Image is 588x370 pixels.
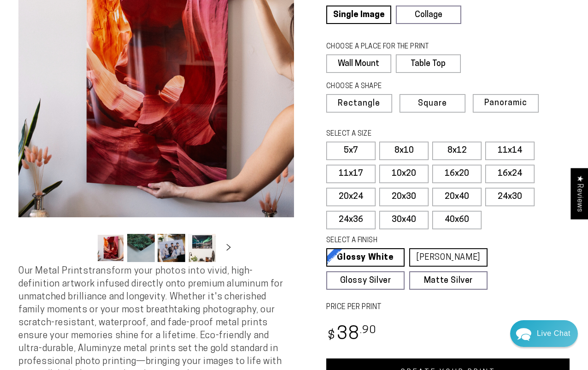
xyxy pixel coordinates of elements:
[326,236,469,246] legend: SELECT A FINISH
[379,188,429,206] label: 20x30
[97,234,124,262] button: Load image 1 in gallery view
[326,165,376,183] label: 11x17
[432,165,482,183] label: 16x20
[326,248,405,267] a: Glossy White
[379,142,429,160] label: 8x10
[328,330,335,342] span: $
[409,271,488,290] a: Matte Silver
[218,238,239,258] button: Slide right
[158,234,185,262] button: Load image 3 in gallery view
[485,165,535,183] label: 16x24
[326,54,391,73] label: Wall Mount
[74,238,94,258] button: Slide left
[418,100,447,108] span: Square
[379,165,429,183] label: 10x20
[510,320,578,347] div: Chat widget toggle
[326,326,376,344] bdi: 38
[432,188,482,206] label: 20x40
[326,271,405,290] a: Glossy Silver
[326,129,469,139] legend: SELECT A SIZE
[485,188,535,206] label: 24x30
[326,211,376,229] label: 24x36
[326,82,453,92] legend: CHOOSE A SHAPE
[396,6,461,24] a: Collage
[326,302,570,313] label: PRICE PER PRINT
[326,142,376,160] label: 5x7
[409,248,488,267] a: [PERSON_NAME]
[485,142,535,160] label: 11x14
[379,211,429,229] label: 30x40
[396,54,461,73] label: Table Top
[127,234,155,262] button: Load image 2 in gallery view
[360,325,376,336] sup: .90
[326,188,376,206] label: 20x24
[338,100,380,108] span: Rectangle
[326,42,452,52] legend: CHOOSE A PLACE FOR THE PRINT
[432,211,482,229] label: 40x60
[432,142,482,160] label: 8x12
[484,99,527,107] span: Panoramic
[537,320,570,347] div: Contact Us Directly
[188,234,216,262] button: Load image 4 in gallery view
[570,168,588,219] div: Click to open Judge.me floating reviews tab
[326,6,391,24] a: Single Image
